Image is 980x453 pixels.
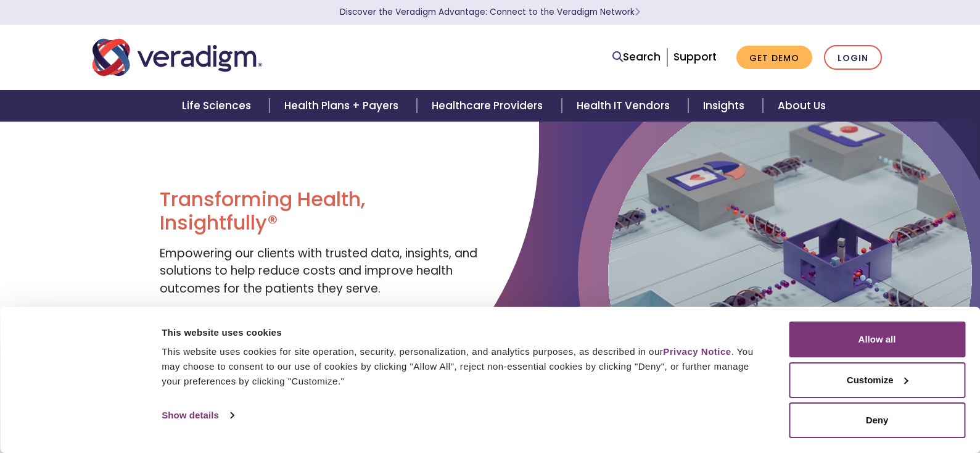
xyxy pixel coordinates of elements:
img: Veradigm logo [93,37,262,78]
a: Show details [162,406,233,425]
a: Health Plans + Payers [270,90,417,122]
a: Insights [688,90,763,122]
a: Support [673,49,717,64]
button: Deny [789,402,965,438]
div: This website uses cookies for site operation, security, personalization, and analytics purposes, ... [162,344,761,389]
span: Empowering our clients with trusted data, insights, and solutions to help reduce costs and improv... [160,245,477,297]
a: Life Sciences [167,90,270,122]
a: About Us [763,90,841,122]
button: Allow all [789,322,965,357]
div: This website uses cookies [162,325,761,340]
a: Health IT Vendors [562,90,688,122]
button: Customize [789,362,965,398]
a: Discover the Veradigm Advantage: Connect to the Veradigm NetworkLearn More [340,6,640,18]
a: Search [612,49,661,65]
a: Login [824,45,882,70]
span: Learn More [635,6,640,18]
a: Healthcare Providers [417,90,561,122]
a: Get Demo [736,46,812,70]
h1: Transforming Health, Insightfully® [160,188,480,235]
a: Privacy Notice [663,346,731,357]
